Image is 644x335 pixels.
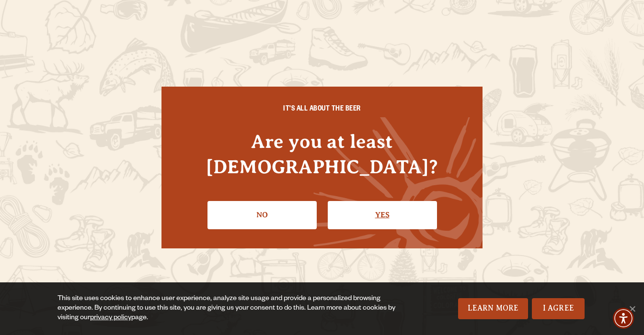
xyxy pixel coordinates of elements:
[90,314,131,322] a: privacy policy
[207,201,317,229] a: No
[458,298,529,319] a: Learn More
[181,106,463,114] h6: IT'S ALL ABOUT THE BEER
[613,308,634,329] div: Accessibility Menu
[328,201,437,229] a: Confirm I'm 21 or older
[532,298,585,319] a: I Agree
[57,294,415,323] div: This site uses cookies to enhance user experience, analyze site usage and provide a personalized ...
[181,129,463,179] h4: Are you at least [DEMOGRAPHIC_DATA]?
